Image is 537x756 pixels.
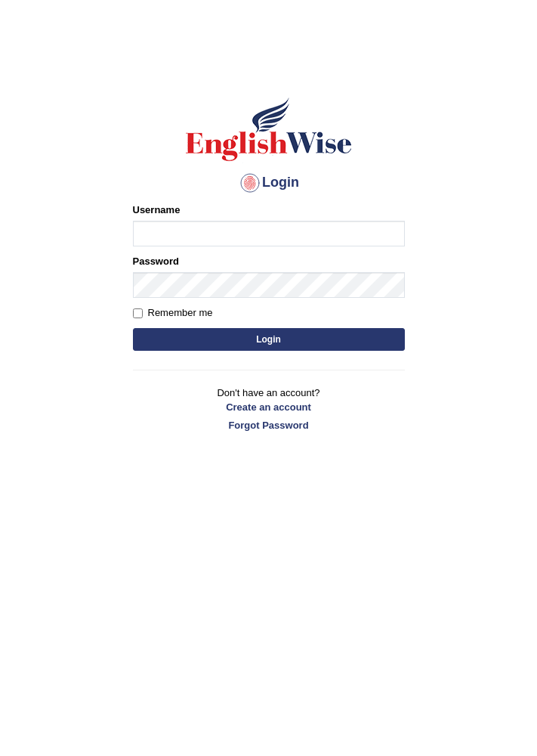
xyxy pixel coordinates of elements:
[133,328,405,351] button: Login
[133,203,181,217] label: Username
[133,254,179,268] label: Password
[133,171,405,195] h4: Login
[183,95,355,163] img: Logo of English Wise sign in for intelligent practice with AI
[133,308,143,318] input: Remember me
[133,400,405,414] a: Create an account
[133,418,405,432] a: Forgot Password
[133,305,213,321] label: Remember me
[133,386,405,432] p: Don't have an account?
